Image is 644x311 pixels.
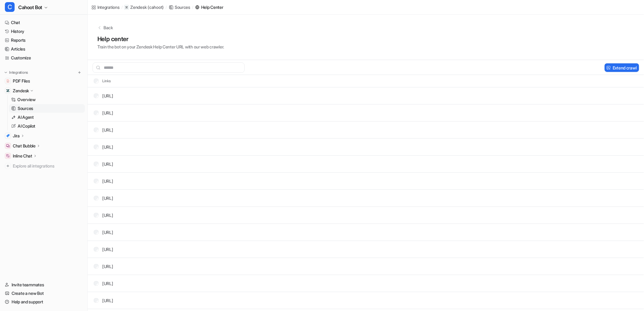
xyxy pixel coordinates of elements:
a: [URL] [102,213,113,218]
a: [URL] [102,93,113,98]
a: Sources [9,104,85,113]
img: explore all integrations [5,163,11,169]
a: [URL] [102,127,113,133]
img: Chat Bubble [6,144,10,148]
button: Gif picker [19,200,24,204]
div: Help Center [201,4,223,10]
h1: eesel [30,3,42,8]
img: Zendesk [6,89,10,93]
p: Overview [17,97,36,103]
div: Close [107,2,118,13]
div: Integrations [97,4,120,10]
a: Zendesk(cahoot) [124,4,164,10]
a: Help Center [195,4,223,10]
a: [URL] [102,161,113,167]
img: PDF Files [6,79,10,83]
a: [URL] [102,196,113,201]
p: Zendesk [130,4,146,10]
th: Links [89,77,111,85]
div: Our usual reply time 🕒 [10,82,95,94]
div: Hey there, ​ [10,129,95,140]
button: Start recording [39,200,44,204]
img: Inline Chat [6,154,10,158]
span: Explore all integrations [13,161,82,171]
button: Upload attachment [29,200,34,204]
button: Extend crawl [605,63,639,72]
p: Jira [13,133,20,139]
a: Integrations [91,4,120,10]
a: Overview [9,95,85,104]
p: Active 1h ago [30,8,57,14]
a: AI Agent [9,113,85,122]
span: / [121,5,123,10]
span: C [5,2,15,12]
div: You’ll get replies here and in your email: ✉️ [10,61,95,79]
a: [URL] [102,247,113,252]
p: Sources [18,105,33,111]
div: rklouda@cahoot.ai says… [5,16,117,58]
h1: Help center [97,34,224,44]
div: Operator says… [5,58,117,103]
p: ( cahoot ) [148,4,164,10]
p: AI Copilot [18,123,35,129]
a: [URL] [102,230,113,235]
a: AI Copilot [9,122,85,130]
a: Chat [2,18,85,27]
img: menu_add.svg [77,70,82,75]
div: joined the conversation [38,112,92,118]
a: [URL] [102,264,113,269]
p: Inline Chat [13,153,32,159]
b: eesel [38,113,49,117]
span: Cahoot Bot [18,3,42,12]
img: expand menu [4,70,8,75]
a: Invite teammates [2,281,85,289]
p: AI Agent [18,114,34,120]
button: go back [4,2,16,14]
a: [URL] [102,281,113,286]
a: Explore all integrations [2,162,85,170]
div: eesel says… [5,125,117,199]
button: Send a message… [104,197,114,207]
p: Back [103,24,113,31]
b: 1 day [15,88,28,93]
span: / [166,5,167,10]
a: History [2,27,85,36]
p: Train the bot on your Zendesk Help Center URL with our web crawler. [97,44,224,50]
img: Profile image for eesel [30,112,36,118]
div: Sources [175,4,190,10]
div: Hey there,​I'll check in with the team, as we’ve been quite booked up this week. I’ll make sure t... [5,125,100,186]
button: Integrations [2,69,30,76]
img: Jira [6,134,10,138]
p: Chat Bubble [13,143,36,149]
div: [DATE] [5,103,117,111]
a: Create a new Bot [2,289,85,298]
a: [URL] [102,110,113,115]
a: [URL] [102,178,113,184]
textarea: Message… [5,187,117,197]
a: Reports [2,36,85,44]
span: PDF Files [13,78,30,84]
a: Sources [169,4,190,10]
a: [URL] [102,298,113,303]
div: You’ll get replies here and in your email:✉️[EMAIL_ADDRESS]Our usual reply time🕒1 day [5,58,100,98]
a: Help and support [2,298,85,306]
a: Customize [2,54,85,62]
div: can we please set up another call to have someone help with our set up. Per my last discussion, y... [27,19,112,49]
span: / [192,5,193,10]
a: PDF FilesPDF Files [2,77,85,85]
a: Articles [2,45,85,53]
div: Thanks, Kyva [10,170,95,182]
div: I'll check in with the team, as we’ve been quite booked up this week. I’ll make sure to get back ... [10,140,95,170]
button: Emoji picker [9,200,14,204]
p: Zendesk [13,88,29,94]
p: Integrations [9,70,28,75]
div: can we please set up another call to have someone help with our set up. Per my last discussion, y... [22,16,117,53]
img: Profile image for eesel [17,3,27,13]
div: eesel says… [5,111,117,125]
a: [URL] [102,144,113,150]
b: [EMAIL_ADDRESS] [15,73,58,78]
button: Home [95,2,107,14]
